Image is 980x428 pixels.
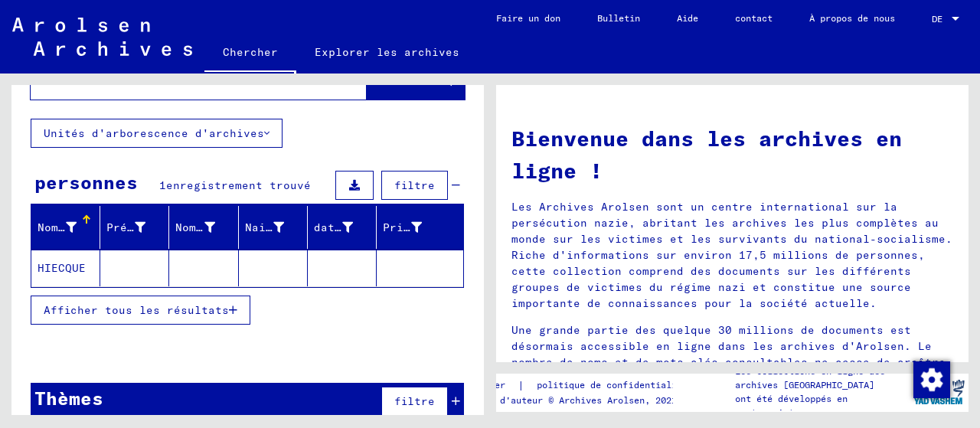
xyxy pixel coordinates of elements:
div: Prisonnier # [383,215,445,240]
mat-header-cell: Naissance [239,206,308,249]
font: 1 [159,178,166,192]
font: date de naissance [314,221,431,234]
font: Nom de naissance [175,221,286,234]
font: politique de confidentialité [537,379,688,390]
font: ont été développés en partenariat avec [735,393,848,418]
font: Les Archives Arolsen sont un centre international sur la persécution nazie, abritant les archives... [511,200,952,310]
font: Prisonnier # [383,221,465,234]
a: politique de confidentialité [524,377,706,394]
font: Aide [677,12,698,24]
div: Naissance [245,215,307,240]
font: Thèmes [34,387,103,410]
font: Chercher [223,45,278,59]
font: Explorer les archives [315,45,459,59]
img: yv_logo.png [910,373,968,411]
font: Afficher tous les résultats [44,303,229,317]
button: filtre [381,171,448,200]
font: Droits d'auteur © Archives Arolsen, 2021 [462,394,677,406]
font: Unités d'arborescence d'archives [44,126,264,140]
font: DE [932,13,942,25]
button: Afficher tous les résultats [31,296,250,325]
font: Faire un don [496,12,560,24]
img: Modifier le consentement [913,361,950,398]
a: Explorer les archives [296,34,478,70]
div: date de naissance [314,215,376,240]
font: filtre [394,178,435,192]
font: Naissance [245,221,307,234]
mat-header-cell: date de naissance [308,206,377,249]
mat-header-cell: Nom de famille [31,206,100,249]
font: filtre [394,394,435,408]
button: filtre [381,387,448,416]
div: Modifier le consentement [913,361,949,397]
font: | [518,378,524,392]
font: Bienvenue dans les archives en ligne ! [511,125,902,184]
font: Une grande partie des quelque 30 millions de documents est désormais accessible en ligne dans les... [511,323,952,369]
mat-header-cell: Nom de naissance [169,206,238,249]
button: Unités d'arborescence d'archives [31,119,283,148]
font: À propos de nous [809,12,895,24]
img: Arolsen_neg.svg [12,18,192,56]
div: Prénom [106,215,168,240]
font: enregistrement trouvé [166,178,311,192]
div: Nom de naissance [175,215,237,240]
a: Chercher [204,34,296,74]
mat-header-cell: Prisonnier # [377,206,463,249]
mat-header-cell: Prénom [100,206,169,249]
font: contact [735,12,773,24]
font: Nom de famille [38,221,134,234]
font: Prénom [106,221,148,234]
font: personnes [34,171,138,194]
div: Nom de famille [38,215,100,240]
font: Bulletin [597,12,640,24]
font: HIECQUE [38,261,86,275]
